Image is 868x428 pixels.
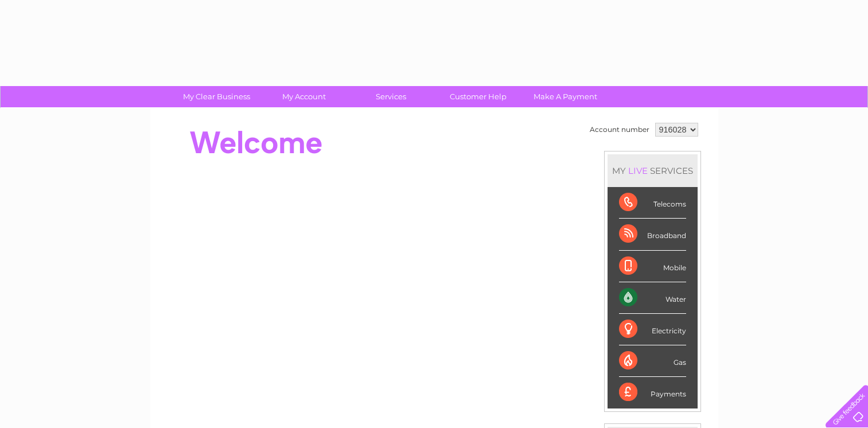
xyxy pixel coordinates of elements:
[518,86,613,107] a: Make A Payment
[431,86,526,107] a: Customer Help
[619,314,686,345] div: Electricity
[619,251,686,282] div: Mobile
[619,187,686,219] div: Telecoms
[619,345,686,377] div: Gas
[256,86,351,107] a: My Account
[169,86,264,107] a: My Clear Business
[619,219,686,250] div: Broadband
[587,120,652,139] td: Account number
[626,165,650,176] div: LIVE
[619,282,686,314] div: Water
[344,86,438,107] a: Services
[619,377,686,408] div: Payments
[608,154,698,187] div: MY SERVICES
